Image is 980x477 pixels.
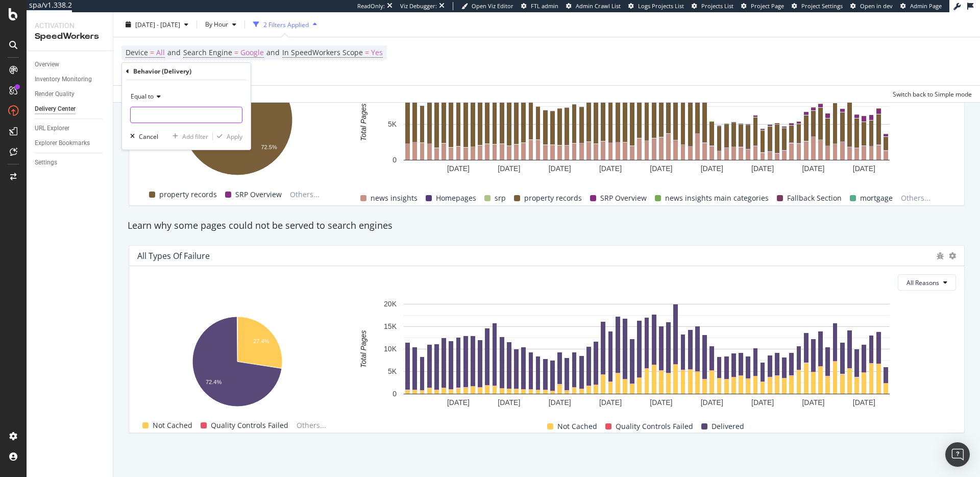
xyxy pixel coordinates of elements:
text: 5K [388,120,397,128]
span: mortgage [860,192,893,204]
div: bug [937,252,944,259]
text: 0 [393,390,397,398]
span: property records [159,188,217,201]
a: Explorer Bookmarks [35,138,106,149]
div: ReadOnly: [357,2,385,10]
div: SpeedWorkers [35,31,105,42]
text: 20K [384,300,397,308]
div: Learn why some pages could not be served to search engines [122,219,971,232]
text: [DATE] [498,398,520,407]
span: Not Cached [557,420,597,433]
a: Open Viz Editor [461,2,513,10]
button: Switch back to Simple mode [889,86,972,102]
span: property records [524,192,582,204]
button: By Hour [201,16,240,33]
div: Delivery Center [35,104,76,114]
a: Overview [35,59,106,70]
svg: A chart. [343,47,950,182]
div: Activation [35,20,105,31]
div: Open Intercom Messenger [945,442,970,467]
span: and [167,47,181,57]
text: [DATE] [498,164,520,173]
span: news insights main categories [665,192,769,204]
span: Others... [292,419,330,432]
button: Apply [213,131,242,141]
text: [DATE] [650,164,672,173]
text: [DATE] [549,398,571,407]
span: Google [240,45,264,60]
span: [DATE] - [DATE] [135,20,180,29]
span: Delivered [712,420,744,433]
text: Total Pages [359,330,367,368]
div: Apply [227,132,242,141]
text: 72.5% [261,144,277,150]
a: Admin Page [900,2,942,10]
button: Add filter [168,131,208,141]
span: All [156,45,165,60]
span: Others... [286,188,324,201]
span: Project Settings [801,2,843,10]
div: A chart. [137,60,337,182]
a: Projects List [692,2,733,10]
button: Cancel [126,131,158,141]
text: [DATE] [650,398,672,407]
div: Render Quality [35,89,75,100]
text: [DATE] [853,398,875,407]
a: Open in dev [850,2,893,10]
span: Quality Controls Failed [616,420,693,433]
span: In SpeedWorkers Scope [282,47,363,57]
text: 5K [388,368,397,376]
span: SRP Overview [235,188,282,201]
div: URL Explorer [35,123,69,134]
span: Others... [897,192,935,204]
span: All Reasons [906,278,939,287]
div: Inventory Monitoring [35,74,92,85]
span: = [365,47,369,57]
span: news insights [371,192,418,204]
span: By Hour [201,20,228,29]
text: 72.4% [206,379,222,385]
svg: A chart. [343,299,950,412]
span: Admin Crawl List [576,2,621,10]
div: Add filter [182,132,208,141]
text: 15K [384,323,397,331]
span: Yes [371,45,383,60]
span: Not Cached [153,419,192,432]
a: Delivery Center [35,104,106,114]
span: = [234,47,238,57]
div: Behavior (Delivery) [133,67,191,76]
text: [DATE] [802,164,824,173]
text: [DATE] [802,398,824,407]
a: URL Explorer [35,123,106,134]
div: Viz Debugger: [400,2,437,10]
span: Admin Page [910,2,942,10]
span: Logs Projects List [638,2,684,10]
a: Admin Crawl List [566,2,621,10]
span: = [150,47,154,57]
span: srp [495,192,506,204]
span: Open Viz Editor [472,2,513,10]
text: 27.4% [253,338,269,344]
span: Open in dev [860,2,893,10]
text: [DATE] [599,398,622,407]
div: Cancel [139,132,158,141]
div: Explorer Bookmarks [35,138,90,149]
span: and [266,47,280,57]
svg: A chart. [137,312,337,412]
div: 2 Filters Applied [263,20,309,29]
div: Settings [35,157,57,168]
text: [DATE] [549,164,571,173]
button: 2 Filters Applied [249,16,321,33]
div: Overview [35,59,59,70]
span: Project Page [751,2,784,10]
div: All Types of Failure [137,251,210,261]
button: All Reasons [898,274,956,291]
a: Project Settings [792,2,843,10]
a: Inventory Monitoring [35,74,106,85]
text: [DATE] [701,164,723,173]
a: Logs Projects List [628,2,684,10]
a: Settings [35,157,106,168]
text: 10K [384,345,397,353]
